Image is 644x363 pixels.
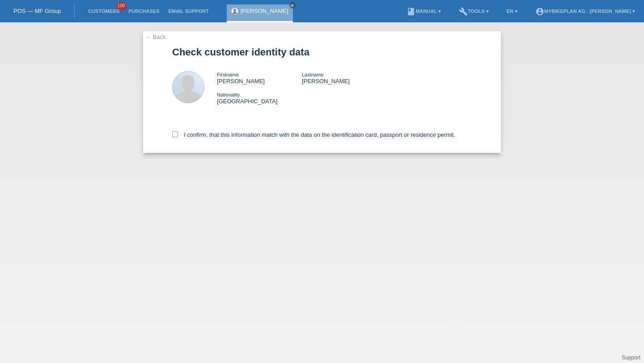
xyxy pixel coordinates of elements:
[302,72,323,77] span: Lastname
[217,92,240,97] span: Nationality
[217,71,302,84] div: [PERSON_NAME]
[217,72,239,77] span: Firstname
[502,8,522,14] a: EN ▾
[302,71,387,84] div: [PERSON_NAME]
[164,8,213,14] a: Email Support
[116,2,127,10] span: 100
[289,2,296,8] a: close
[84,8,124,14] a: Customers
[290,3,295,8] i: close
[535,7,544,16] i: account_circle
[454,8,493,14] a: buildTools ▾
[402,8,445,14] a: bookManual ▾
[407,7,415,16] i: book
[241,8,288,14] a: [PERSON_NAME]
[13,8,61,14] a: POS — MF Group
[459,7,468,16] i: build
[172,46,472,58] h1: Check customer identity data
[622,355,640,361] a: Support
[531,8,640,14] a: account_circleMybikeplan AG - [PERSON_NAME] ▾
[172,131,455,138] label: I confirm, that this information match with the data on the identification card, passport or resi...
[145,34,166,40] a: ← Back
[124,8,164,14] a: Purchases
[217,91,302,105] div: [GEOGRAPHIC_DATA]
